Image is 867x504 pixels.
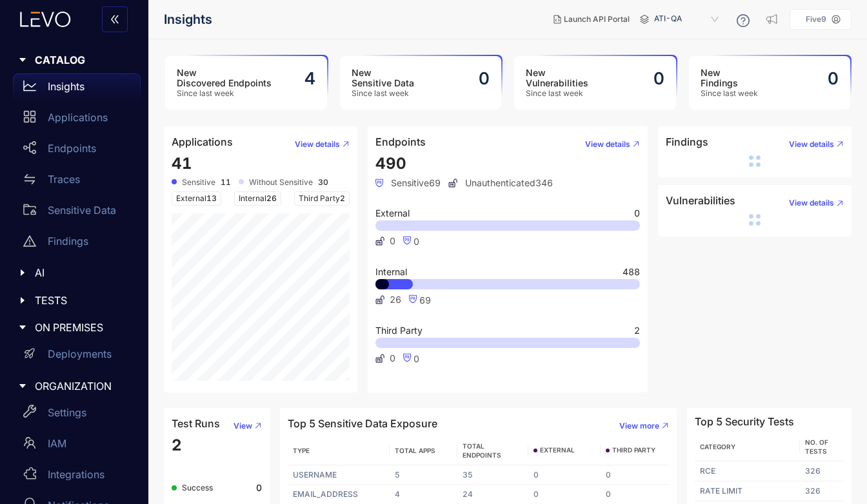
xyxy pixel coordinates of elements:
div: ON PREMISES [8,314,141,341]
span: Sensitive [182,178,215,187]
span: EXTERNAL [540,447,575,454]
span: Third Party [375,326,423,335]
span: Without Sensitive [249,178,313,187]
td: 0 [528,465,600,485]
a: Insights [13,73,141,104]
span: 2 [340,193,345,203]
span: External [172,191,221,206]
button: View details [575,134,640,155]
p: Applications [48,111,108,123]
a: Endpoints [13,135,141,166]
span: 26 [266,193,277,203]
b: 30 [318,178,328,187]
h2: 0 [653,69,664,88]
h2: 0 [828,69,839,88]
td: 326 [800,461,844,481]
p: Integrations [48,469,105,480]
h3: New Findings [701,68,758,88]
a: Deployments [13,342,141,373]
h4: Endpoints [375,136,426,148]
h3: New Discovered Endpoints [177,68,272,88]
a: Applications [13,104,141,135]
span: Since last week [352,89,414,98]
span: caret-right [18,55,27,64]
p: Traces [48,173,80,185]
span: View details [295,140,340,149]
p: Findings [48,235,88,247]
span: 0 [390,353,395,363]
a: IAM [13,431,141,461]
span: AI [35,267,130,278]
a: Traces [13,166,141,197]
span: ATI-QA [654,9,721,30]
span: 488 [623,267,640,276]
span: 69 [419,295,431,305]
h2: 0 [479,69,490,88]
span: TOTAL ENDPOINTS [463,442,501,459]
td: 35 [457,465,528,485]
span: team [23,436,36,449]
h4: Vulnerabilities [666,195,735,206]
p: Insights [48,81,85,92]
b: 11 [221,178,231,187]
p: Five9 [806,15,826,24]
button: Launch API Portal [543,9,640,30]
span: Since last week [177,89,272,98]
div: TESTS [8,287,141,314]
span: warning [23,235,36,247]
p: IAM [48,438,66,449]
span: Insights [164,12,212,27]
span: Success [182,483,213,492]
span: 13 [206,193,217,203]
span: swap [23,173,36,186]
span: ON PREMISES [35,322,130,333]
h3: New Sensitive Data [352,68,414,88]
div: AI [8,259,141,286]
span: View more [619,422,659,431]
span: View [234,422,252,431]
button: View [223,416,262,436]
span: Category [700,443,735,451]
h4: Top 5 Sensitive Data Exposure [288,418,437,429]
button: View details [779,134,844,155]
a: Integrations [13,461,141,492]
span: 0 [414,353,419,364]
span: View details [789,199,834,208]
a: Settings [13,400,141,431]
h3: New Vulnerabilities [526,68,588,88]
a: Findings [13,228,141,259]
span: 26 [390,295,401,305]
button: double-left [102,6,128,32]
span: 41 [172,154,192,173]
span: 2 [634,326,640,335]
p: Endpoints [48,142,96,154]
button: View details [779,193,844,213]
span: double-left [110,14,120,26]
td: RATE LIMIT [695,481,800,501]
span: caret-right [18,296,27,305]
td: RCE [695,461,800,481]
span: View details [789,140,834,149]
div: CATALOG [8,46,141,73]
span: 490 [375,154,406,173]
div: ORGANIZATION [8,373,141,400]
td: 5 [390,465,457,485]
a: Sensitive Data [13,197,141,228]
td: 326 [800,481,844,501]
span: caret-right [18,268,27,277]
h2: 4 [304,69,315,88]
span: 0 [414,236,419,247]
span: THIRD PARTY [612,447,655,454]
span: Internal [234,191,281,206]
p: Deployments [48,348,112,360]
span: View details [585,140,630,149]
span: Since last week [526,89,588,98]
button: View details [284,134,350,155]
span: Third Party [294,191,350,206]
span: TYPE [293,447,310,454]
span: External [375,209,410,218]
td: 0 [601,465,670,485]
button: View more [609,416,669,436]
span: caret-right [18,382,27,391]
span: Internal [375,267,407,276]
